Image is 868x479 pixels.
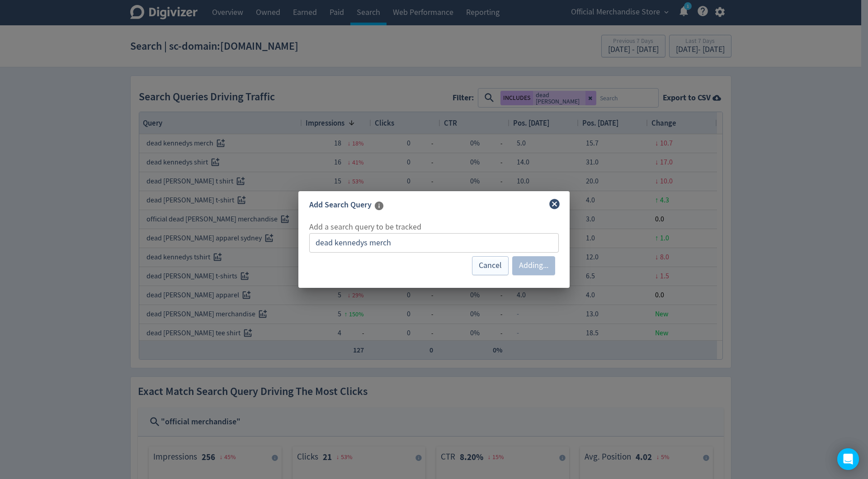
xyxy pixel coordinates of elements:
[309,221,559,233] p: Add a search query to be tracked
[512,256,555,275] button: Adding...
[837,448,859,470] div: Open Intercom Messenger
[545,194,564,214] button: close
[519,262,548,270] span: Adding...
[372,198,387,213] button: Tracks any search queries (single or multiple words) that you have chosen.
[309,198,545,213] div: Add Search Query
[309,233,559,253] input: E.g. paid media
[479,262,502,270] span: Cancel
[472,256,509,275] button: Cancel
